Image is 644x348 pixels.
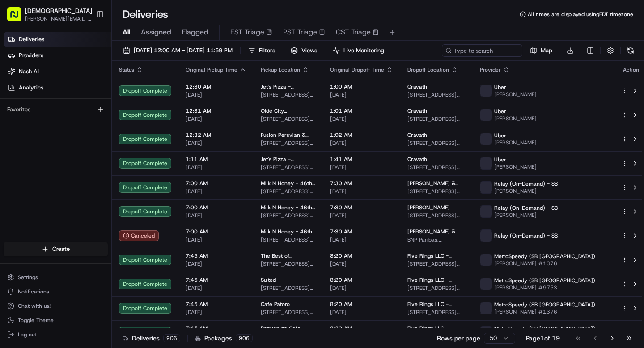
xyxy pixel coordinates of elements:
[123,27,130,38] span: All
[330,188,393,195] span: [DATE]
[494,260,595,267] span: [PERSON_NAME] #1376
[407,301,466,308] span: Five Rings LLC - [GEOGRAPHIC_DATA] - Floor 30
[283,27,317,38] span: PST Triage
[186,301,246,308] span: 7:45 AM
[186,204,246,211] span: 7:00 AM
[494,156,506,163] span: Uber
[407,284,466,292] span: [STREET_ADDRESS][US_STATE]
[19,84,43,92] span: Analytics
[407,325,466,332] span: Five Rings LLC - [GEOGRAPHIC_DATA] - Floor 30
[494,84,506,91] span: Uber
[163,334,180,342] div: 906
[4,4,93,25] button: [DEMOGRAPHIC_DATA][PERSON_NAME][EMAIL_ADDRESS][DOMAIN_NAME]
[407,107,427,115] span: Cravath
[261,325,301,332] span: Benvenuto Cafe
[526,44,556,57] button: Map
[330,325,393,332] span: 8:20 AM
[494,115,537,122] span: [PERSON_NAME]
[261,107,316,115] span: Olde City Cheesesteaks & Brew - [PERSON_NAME]
[186,309,246,316] span: [DATE]
[261,164,316,171] span: [STREET_ADDRESS][US_STATE]
[25,15,92,22] button: [PERSON_NAME][EMAIL_ADDRESS][DOMAIN_NAME]
[526,334,560,343] div: Page 1 of 19
[261,188,316,195] span: [STREET_ADDRESS][US_STATE]
[261,301,290,308] span: Cafe Patoro
[244,44,279,57] button: Filters
[261,276,276,284] span: Suited
[186,91,246,98] span: [DATE]
[186,140,246,147] span: [DATE]
[330,228,393,235] span: 7:30 AM
[330,164,393,171] span: [DATE]
[19,68,39,76] span: Nash AI
[195,334,253,343] div: Packages
[261,156,316,163] span: Jet's Pizza - [GEOGRAPHIC_DATA]
[261,83,316,90] span: Jet's Pizza - [GEOGRAPHIC_DATA]
[343,47,384,55] span: Live Monitoring
[186,156,246,163] span: 1:11 AM
[186,260,246,267] span: [DATE]
[330,115,393,123] span: [DATE]
[18,302,51,310] span: Chat with us!
[182,27,208,38] span: Flagged
[330,140,393,147] span: [DATE]
[4,271,108,284] button: Settings
[4,242,108,256] button: Create
[119,66,134,73] span: Status
[4,81,111,95] a: Analytics
[261,204,316,211] span: Milk N Honey - 46th St
[186,180,246,187] span: 7:00 AM
[330,301,393,308] span: 8:20 AM
[287,44,321,57] button: Views
[407,66,449,73] span: Dropoff Location
[4,300,108,312] button: Chat with us!
[407,252,466,259] span: Five Rings LLC - [GEOGRAPHIC_DATA] - Floor 30
[494,139,537,146] span: [PERSON_NAME]
[330,180,393,187] span: 7:30 AM
[407,188,466,195] span: [STREET_ADDRESS][US_STATE]
[494,277,595,284] span: MetroSpeedy (SB [GEOGRAPHIC_DATA])
[186,164,246,171] span: [DATE]
[261,140,316,147] span: [STREET_ADDRESS][US_STATE]
[261,91,316,98] span: [STREET_ADDRESS][US_STATE]
[18,288,49,295] span: Notifications
[4,32,111,47] a: Deliveries
[186,284,246,292] span: [DATE]
[18,274,38,281] span: Settings
[123,7,168,21] h1: Deliveries
[186,276,246,284] span: 7:45 AM
[407,180,466,187] span: [PERSON_NAME] & [PERSON_NAME]
[407,140,466,147] span: [STREET_ADDRESS][US_STATE]
[4,314,108,327] button: Toggle Theme
[25,6,92,15] button: [DEMOGRAPHIC_DATA]
[330,276,393,284] span: 8:20 AM
[186,236,246,243] span: [DATE]
[407,228,466,235] span: [PERSON_NAME] & [PERSON_NAME]
[119,230,159,241] div: Canceled
[18,317,54,324] span: Toggle Theme
[186,107,246,115] span: 12:31 AM
[186,325,246,332] span: 7:45 AM
[494,132,506,139] span: Uber
[261,309,316,316] span: [STREET_ADDRESS][US_STATE]
[261,180,316,187] span: Milk N Honey - 46th St
[261,66,300,73] span: Pickup Location
[330,156,393,163] span: 1:41 AM
[336,27,371,38] span: CST Triage
[4,328,108,341] button: Log out
[480,66,501,73] span: Provider
[494,301,595,308] span: MetroSpeedy (SB [GEOGRAPHIC_DATA])
[330,91,393,98] span: [DATE]
[261,284,316,292] span: [STREET_ADDRESS][PERSON_NAME][US_STATE]
[186,228,246,235] span: 7:00 AM
[494,284,595,291] span: [PERSON_NAME] #9753
[330,252,393,259] span: 8:20 AM
[528,11,633,18] span: All times are displayed using EDT timezone
[330,107,393,115] span: 1:01 AM
[4,285,108,298] button: Notifications
[330,236,393,243] span: [DATE]
[134,47,233,55] span: [DATE] 12:00 AM - [DATE] 11:59 PM
[330,66,384,73] span: Original Dropoff Time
